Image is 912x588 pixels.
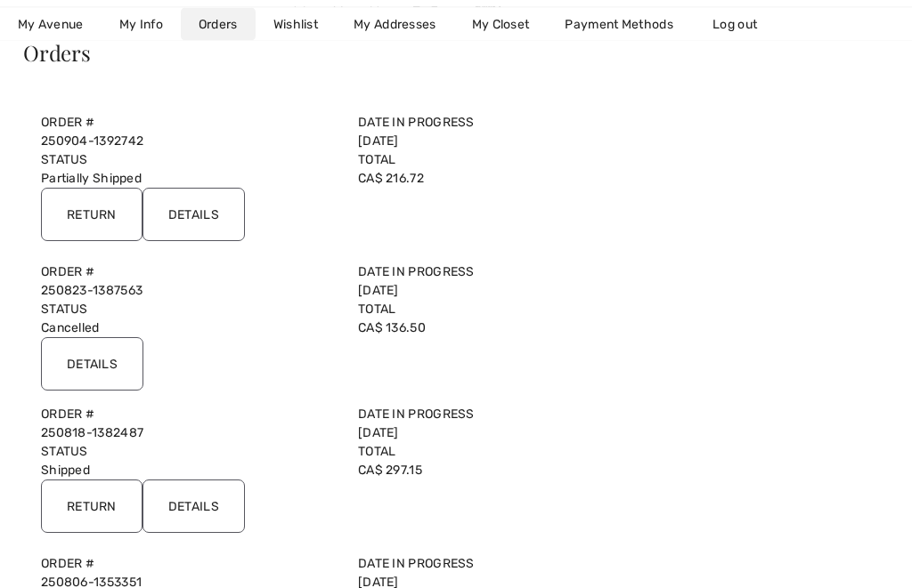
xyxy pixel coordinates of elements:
[41,263,337,282] label: Order #
[358,263,654,282] label: Date in Progress
[454,8,548,41] a: My Closet
[358,301,654,319] label: Total
[347,151,664,189] div: CA$ 216.72
[41,443,337,462] label: Status
[695,8,793,41] a: Log out
[256,8,336,41] a: Wishlist
[41,151,337,170] label: Status
[23,43,672,64] div: Orders
[347,301,664,338] div: CA$ 136.50
[358,443,654,462] label: Total
[41,555,337,574] label: Order #
[30,151,347,189] div: Partially Shipped
[358,555,654,574] label: Date in Progress
[347,263,664,301] div: [DATE]
[347,114,664,151] div: [DATE]
[347,406,664,443] div: [DATE]
[547,8,691,41] a: Payment Methods
[336,8,454,41] a: My Addresses
[41,114,337,133] label: Order #
[18,15,84,34] span: My Avenue
[41,480,142,534] input: Return
[41,134,143,149] a: 250904-1392742
[181,8,256,41] a: Orders
[30,301,347,338] div: Cancelled
[41,426,143,441] a: 250818-1382487
[41,338,143,391] input: Details
[41,301,337,319] label: Status
[30,443,347,480] div: Shipped
[358,406,654,424] label: Date in Progress
[358,151,654,170] label: Total
[41,406,337,424] label: Order #
[358,114,654,133] label: Date in Progress
[41,189,142,242] input: Return
[347,443,664,480] div: CA$ 297.15
[102,8,181,41] a: My Info
[142,480,245,534] input: Details
[142,189,245,242] input: Details
[41,284,142,299] a: 250823-1387563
